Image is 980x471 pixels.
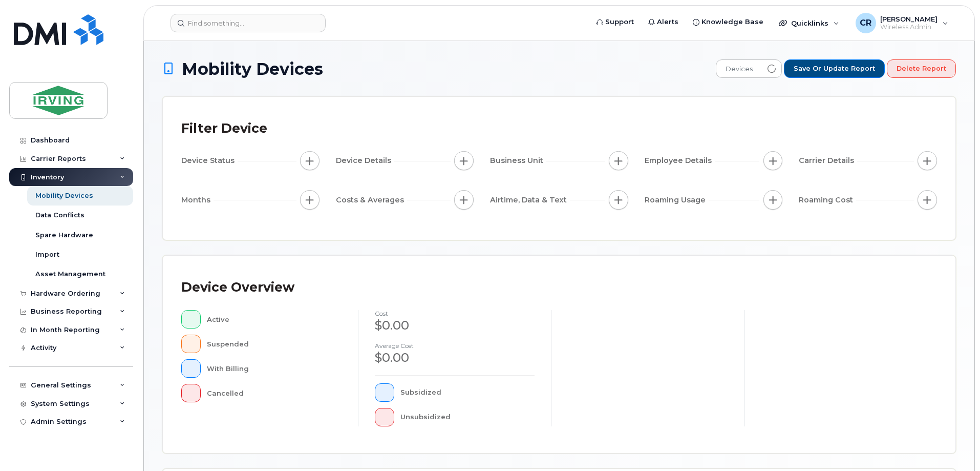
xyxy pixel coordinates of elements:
[375,310,535,317] h4: cost
[181,195,214,206] span: Months
[207,335,342,353] div: Suspended
[181,274,294,301] div: Device Overview
[645,195,709,206] span: Roaming Usage
[181,115,267,142] div: Filter Device
[645,155,715,166] span: Employee Details
[375,349,535,366] div: $0.00
[490,155,546,166] span: Business Unit
[336,155,394,166] span: Device Details
[799,155,857,166] span: Carrier Details
[400,383,535,402] div: Subsidized
[207,359,342,378] div: With Billing
[181,155,238,166] span: Device Status
[375,342,535,349] h4: Average cost
[207,310,342,329] div: Active
[799,195,856,206] span: Roaming Cost
[207,384,342,402] div: Cancelled
[794,64,875,73] span: Save or Update Report
[400,408,535,426] div: Unsubsidized
[182,60,323,78] span: Mobility Devices
[490,195,570,206] span: Airtime, Data & Text
[784,59,885,78] button: Save or Update Report
[375,317,535,334] div: $0.00
[716,60,762,78] span: Devices
[887,59,956,78] button: Delete Report
[336,195,407,206] span: Costs & Averages
[897,64,946,73] span: Delete Report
